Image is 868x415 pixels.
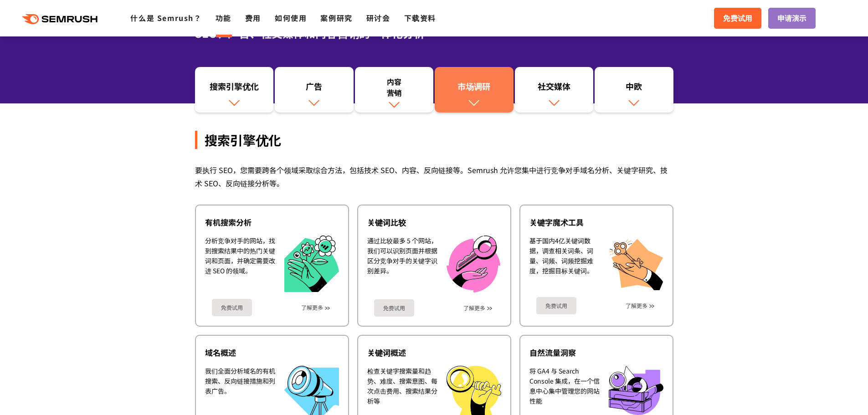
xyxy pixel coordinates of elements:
[447,236,500,292] img: 关键词比较
[463,304,485,312] font: 了解更多
[205,366,275,395] font: 我们全面分析域名的有机搜索、反向链接措施和列表广告。
[538,80,570,92] font: 社交媒体
[205,347,236,358] font: 域名概述
[275,67,354,113] a: 广告
[245,12,261,23] a: 费用
[435,67,514,113] a: 市场调研
[545,302,567,309] font: 免费试用
[404,12,436,23] a: 下载资料
[626,302,647,309] a: 了解更多
[301,304,323,311] a: 了解更多
[320,12,352,23] a: 案例研究
[387,87,401,98] font: 营销
[355,67,434,113] a: 内容营销
[383,304,405,312] font: 免费试用
[195,25,425,41] font: SEO、广告、社交媒体和内容营销的一体化分析
[463,305,485,311] a: 了解更多
[195,67,274,113] a: 搜索引擎优化
[367,347,406,358] font: 关键词概述
[529,347,576,358] font: 自然流量洞察
[777,12,806,23] font: 申请演示
[768,8,816,29] a: 申请演示
[457,80,490,92] font: 市场调研
[595,67,673,113] a: 中欧
[367,366,437,405] font: 检查关键字搜索量和趋势、难度、搜索意图、每次点击费用、搜索结果分析等
[723,12,752,23] font: 免费试用
[205,236,275,275] font: 分析竞争对手的网站，找到搜索结果中的热门关键词和页面，并确定需要改进 SEO 的领域。
[221,303,243,311] font: 免费试用
[609,236,663,290] img: 关键字魔术工具
[366,12,390,23] a: 研讨会
[529,236,593,275] font: 基于国内4亿关键词数据，调查相关词条、词量、词频、词频挖掘难度，挖掘目标关键词。
[306,80,322,92] font: 广告
[529,366,600,405] font: 将 GA4 与 Search Console 集成，在一个信息中心集中管理您的网站性能
[205,131,281,149] font: 搜索引擎优化
[515,67,594,113] a: 社交媒体
[130,12,201,23] a: 什么是 Semrush？
[216,12,231,23] a: 功能
[536,297,576,314] a: 免费试用
[626,80,642,92] font: 中欧
[367,216,406,228] font: 关键词比较
[374,299,414,317] a: 免费试用
[284,236,339,292] img: 有机搜索分析
[367,236,437,275] font: 通过比较最多 5 个网站，我们可以识别页面并根据区分竞争对手的关键字识别差异。
[626,302,647,309] font: 了解更多
[387,76,401,87] font: 内容
[205,216,252,228] font: 有机搜索分析
[529,216,584,228] font: 关键字魔术工具
[301,303,323,311] font: 了解更多
[714,8,761,29] a: 免费试用
[210,80,259,92] font: 搜索引擎优化
[609,366,663,415] img: 自然流量洞察
[195,164,668,189] font: 要执行 SEO，您需要跨各个领域采取综合方法，包括技术 SEO、内容、反向链接等。Semrush 允许您集中进行竞争对手域名分析、关键字研究、技术 SEO、反向链接分析等。
[212,299,252,316] a: 免费试用
[275,12,307,23] a: 如何使用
